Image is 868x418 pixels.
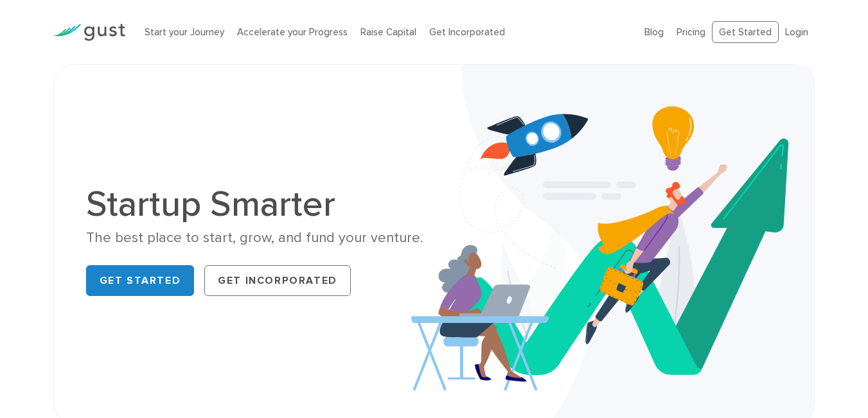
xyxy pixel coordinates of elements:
a: Raise Capital [360,26,416,38]
a: Blog [644,26,664,38]
a: Get Incorporated [429,26,505,38]
a: Login [785,26,808,38]
a: Accelerate your Progress [237,26,348,38]
a: Start your Journey [145,26,224,38]
a: Pricing [677,26,705,38]
a: Get Started [712,21,779,44]
a: Get Incorporated [204,265,351,296]
div: The best place to start, grow, and fund your venture. [86,229,425,247]
a: Get Started [86,265,195,296]
h1: Startup Smarter [86,186,425,222]
img: Gust Logo [53,24,125,41]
